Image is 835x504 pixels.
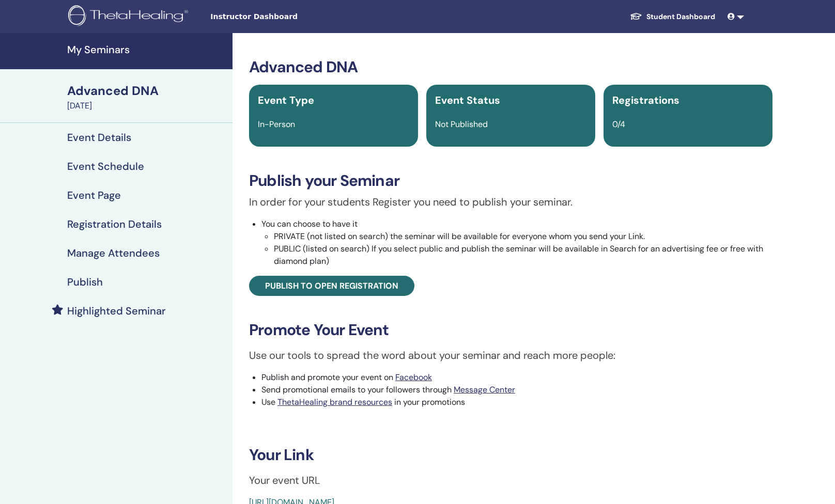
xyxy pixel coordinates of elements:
[435,119,488,130] span: Not Published
[261,371,772,384] li: Publish and promote your event on
[258,119,295,130] span: In-Person
[249,348,772,363] p: Use our tools to spread the word about your seminar and reach more people:
[67,305,166,317] h4: Highlighted Seminar
[277,397,392,407] a: ThetaHealing brand resources
[67,160,144,172] h4: Event Schedule
[249,276,414,296] a: Publish to open registration
[261,218,772,267] li: You can choose to have it
[210,11,365,22] span: Instructor Dashboard
[261,384,772,396] li: Send promotional emails to your followers through
[261,396,772,408] li: Use in your promotions
[612,93,679,107] span: Registrations
[67,276,103,288] h4: Publish
[67,82,226,100] div: Advanced DNA
[249,446,772,464] h3: Your Link
[274,243,772,267] li: PUBLIC (listed on search) If you select public and publish the seminar will be available in Searc...
[249,58,772,76] h3: Advanced DNA
[249,472,772,488] p: Your event URL
[630,12,642,21] img: graduation-cap-white.svg
[395,372,432,383] a: Facebook
[249,194,772,210] p: In order for your students Register you need to publish your seminar.
[435,93,500,107] span: Event Status
[67,100,226,112] div: [DATE]
[67,247,160,259] h4: Manage Attendees
[68,5,192,28] img: logo.png
[67,43,226,56] h4: My Seminars
[258,93,314,107] span: Event Type
[274,230,772,243] li: PRIVATE (not listed on search) the seminar will be available for everyone whom you send your Link.
[265,280,398,291] span: Publish to open registration
[67,218,162,230] h4: Registration Details
[612,119,625,130] span: 0/4
[67,189,121,201] h4: Event Page
[249,171,772,190] h3: Publish your Seminar
[61,82,233,112] a: Advanced DNA[DATE]
[622,7,723,26] a: Student Dashboard
[67,131,131,144] h4: Event Details
[454,384,515,395] a: Message Center
[249,321,772,339] h3: Promote Your Event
